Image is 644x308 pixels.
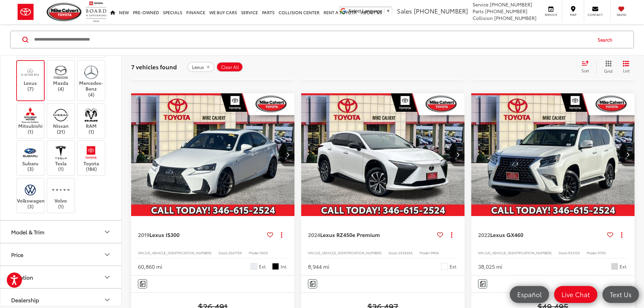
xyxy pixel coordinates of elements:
[281,263,288,270] span: Int.
[620,263,628,270] span: Ext.
[138,279,147,288] button: Comments
[78,144,105,172] label: Toyota (184)
[131,63,177,71] span: 7 vehicles found
[103,228,111,236] div: Model & Trim
[82,144,100,160] img: Mike Calvert Toyota in Houston, TX)
[623,68,629,73] span: List
[414,6,468,15] span: [PHONE_NUMBER]
[0,243,122,265] button: PricePrice
[543,13,558,17] span: Service
[478,231,604,238] a: 2022Lexus GX460
[187,62,214,72] button: remove Lexus
[249,250,260,255] span: Model:
[131,93,295,216] a: 2019 Lexus IS 3002019 Lexus IS 3002019 Lexus IS 3002019 Lexus IS 300
[0,221,122,243] button: Model & TrimModel & Trim
[578,60,596,74] button: Select sort value
[554,286,597,303] a: Live Chat
[473,8,484,15] span: Parts
[272,263,279,270] span: Black
[384,8,384,14] span: ​
[47,64,75,92] label: Mazda (4)
[149,231,170,238] span: Lexus IS
[51,64,70,80] img: Mike Calvert Toyota in Houston, TX)
[450,263,458,270] span: Ext.
[308,231,434,238] a: 2024Lexus RZ450e Premium
[478,279,487,288] button: Comments
[514,290,545,299] span: Español
[485,8,527,15] span: [PHONE_NUMBER]
[301,93,465,217] img: 2024 Lexus RZ 450e Premium
[192,64,204,70] span: Lexus
[78,107,105,135] label: RAM (1)
[260,250,268,255] span: 9502
[471,93,635,217] img: 2022 Lexus GX 460
[446,229,458,240] button: Actions
[82,107,100,123] img: Mike Calvert Toyota in Houston, TX)
[21,107,40,123] img: Mike Calvert Toyota in Houston, TX)
[281,232,282,237] span: dropdown dots
[301,93,465,216] a: 2024 Lexus RZ 450e Premium2024 Lexus RZ 450e Premium2024 Lexus RZ 450e Premium2024 Lexus RZ 450e ...
[598,250,606,255] span: 9700
[315,250,382,255] span: [US_VEHICLE_IDENTIFICATION_NUMBER]
[33,31,591,48] input: Search by Make, Model, or Keyword
[604,68,613,74] span: Grid
[510,286,549,303] a: Español
[228,250,242,255] span: 254170A
[51,144,70,160] img: Mike Calvert Toyota in Houston, TX)
[17,64,44,92] label: Lexus (7)
[621,143,635,166] button: Next image
[11,274,33,280] div: Location
[478,231,490,238] span: 2022
[478,250,485,255] span: VIN:
[343,231,380,238] span: 450e Premium
[451,143,464,166] button: Next image
[471,93,635,216] a: 2022 Lexus GX 4602022 Lexus GX 4602022 Lexus GX 4602022 Lexus GX 460
[47,182,75,209] label: Volvo (1)
[138,263,162,270] div: 60,860 mi
[17,144,44,172] label: Subaru (3)
[103,296,111,304] div: Dealership
[78,64,105,97] label: Mercedes-Benz (4)
[611,263,618,270] span: Starfire Pearl
[308,263,329,270] div: 8,944 mi
[320,231,343,238] span: Lexus RZ
[310,281,315,287] img: Comments
[281,143,294,166] button: Next image
[0,266,122,288] button: LocationLocation
[21,64,40,80] img: Mike Calvert Toyota in Houston, TX)
[581,68,589,73] span: Sort
[558,250,568,255] span: Stock:
[276,229,288,240] button: Actions
[103,273,111,281] div: Location
[51,182,70,197] img: Mike Calvert Toyota in Houston, TX)
[216,62,243,72] button: Clear All
[490,1,532,8] span: [PHONE_NUMBER]
[478,263,502,270] div: 38,025 mi
[618,60,635,74] button: List View
[251,263,257,270] span: Ultra White
[558,290,593,299] span: Live Chat
[47,107,75,135] label: Nissan (21)
[397,6,412,15] span: Sales
[11,229,44,235] div: Model & Trim
[568,250,580,255] span: P53120
[614,13,629,17] span: Saved
[21,144,40,160] img: Mike Calvert Toyota in Houston, TX)
[17,107,44,135] label: Mitsubishi (1)
[170,231,180,238] span: 300
[140,281,145,287] img: Comments
[420,250,431,255] span: Model:
[616,229,628,240] button: Actions
[17,182,44,209] label: Volkswagen (3)
[138,231,264,238] a: 2019Lexus IS300
[301,93,465,216] div: 2024 Lexus RZ 450e Premium 0
[388,250,398,255] span: Stock:
[451,232,452,237] span: dropdown dots
[566,13,580,17] span: Map
[47,144,75,172] label: Tesla (1)
[82,64,100,80] img: Mike Calvert Toyota in Houston, TX)
[606,290,635,299] span: Text Us
[386,8,390,14] span: ▼
[591,31,622,48] button: Search
[431,250,439,255] span: 9904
